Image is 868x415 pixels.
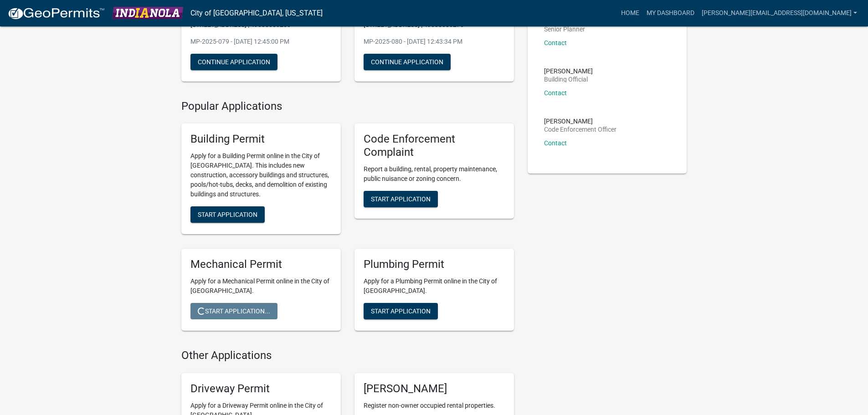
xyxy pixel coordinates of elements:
span: Start Application [371,195,431,203]
p: Apply for a Building Permit online in the City of [GEOGRAPHIC_DATA]. This includes new constructi... [190,151,332,199]
span: Start Application [371,307,431,315]
h5: [PERSON_NAME] [364,382,505,395]
h4: Popular Applications [181,100,514,113]
img: City of Indianola, Iowa [112,7,183,19]
button: Start Application [364,191,438,207]
p: [PERSON_NAME] [544,118,616,124]
p: Register non-owner occupied rental properties. [364,401,505,410]
button: Continue Application [364,54,451,70]
p: [PERSON_NAME] [544,68,593,74]
a: City of [GEOGRAPHIC_DATA], [US_STATE] [190,5,323,21]
span: Start Application... [198,307,270,315]
h5: Driveway Permit [190,382,332,395]
button: Continue Application [190,54,277,70]
h5: Plumbing Permit [364,258,505,271]
button: Start Application [190,206,265,223]
h5: Mechanical Permit [190,258,332,271]
a: Contact [544,39,567,46]
a: Contact [544,139,567,147]
h5: Building Permit [190,133,332,146]
a: Contact [544,89,567,97]
p: Building Official [544,76,593,82]
a: [PERSON_NAME][EMAIL_ADDRESS][DOMAIN_NAME] [698,5,861,22]
button: Start Application [364,303,438,319]
p: Code Enforcement Officer [544,126,616,133]
a: My Dashboard [643,5,698,22]
span: Start Application [198,211,257,218]
button: Start Application... [190,303,277,319]
p: Apply for a Plumbing Permit online in the City of [GEOGRAPHIC_DATA]. [364,277,505,296]
a: Home [617,5,643,22]
p: Report a building, rental, property maintenance, public nuisance or zoning concern. [364,164,505,184]
p: MP-2025-079 - [DATE] 12:45:00 PM [190,37,332,46]
h5: Code Enforcement Complaint [364,133,505,159]
h4: Other Applications [181,349,514,362]
p: MP-2025-080 - [DATE] 12:43:34 PM [364,37,505,46]
p: Apply for a Mechanical Permit online in the City of [GEOGRAPHIC_DATA]. [190,277,332,296]
p: Senior Planner [544,26,593,32]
